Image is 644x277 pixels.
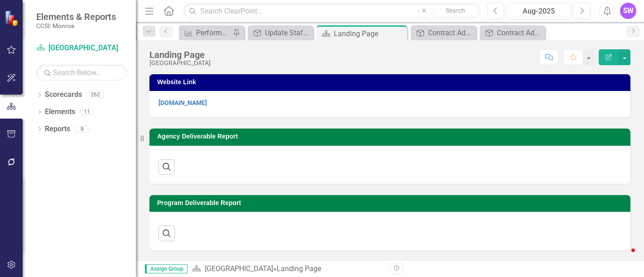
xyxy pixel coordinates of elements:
div: Contract Addendum [428,27,474,38]
div: [GEOGRAPHIC_DATA] [149,60,211,67]
a: Reports [45,124,70,134]
div: 8 [75,125,89,133]
a: Update Staff Contacts and Website Link on Agency Landing Page [250,27,311,38]
button: Search [433,5,478,17]
div: Contract Addendum [497,27,543,38]
div: 11 [80,108,94,116]
a: Contract Addendum [482,27,543,38]
a: Performance Report [181,27,231,38]
input: Search Below... [36,65,127,81]
span: Elements & Reports [36,11,116,22]
div: » [192,264,383,274]
button: Aug-2025 [507,3,571,19]
a: Elements [45,107,75,117]
small: CCSI: Monroe [36,22,116,29]
iframe: Intercom live chat [613,246,635,268]
div: Landing Page [149,50,211,60]
a: Contract Addendum [413,27,474,38]
h3: Agency Deliverable Report [157,133,626,140]
a: [GEOGRAPHIC_DATA] [36,43,127,53]
a: [GEOGRAPHIC_DATA] [205,264,273,273]
input: Search ClearPoint... [183,3,481,19]
div: Landing Page [334,28,405,39]
span: Search [446,7,465,14]
div: Update Staff Contacts and Website Link on Agency Landing Page [265,27,311,38]
h3: Website Link [157,79,626,86]
div: Aug-2025 [510,6,568,17]
img: ClearPoint Strategy [4,10,21,27]
div: Performance Report [196,27,231,38]
a: [DOMAIN_NAME] [159,99,207,106]
div: 262 [87,91,104,99]
button: SW [620,3,636,19]
a: Scorecards [45,90,82,100]
h3: Program Deliverable Report [157,200,626,206]
span: Assign Group [145,264,187,273]
div: Landing Page [277,264,321,273]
